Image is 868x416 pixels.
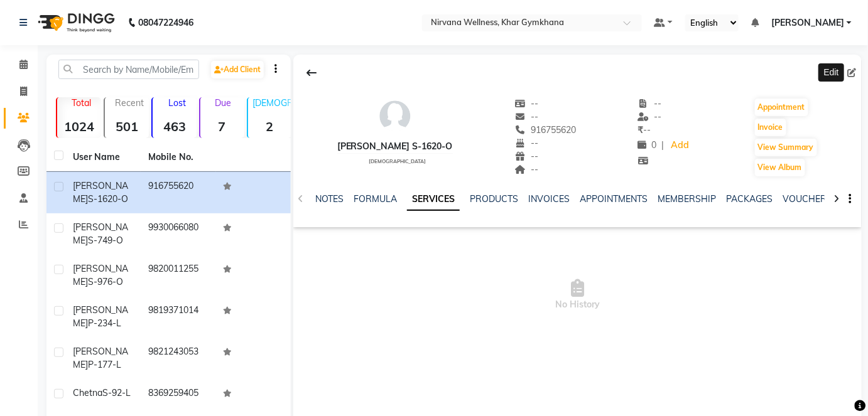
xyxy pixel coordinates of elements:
p: [DEMOGRAPHIC_DATA] [253,97,292,109]
span: 0 [638,139,657,151]
span: [DEMOGRAPHIC_DATA] [369,158,426,164]
td: 9821243053 [141,338,216,379]
th: User Name [65,143,141,172]
button: View Album [755,159,805,176]
span: S-1620-O [88,193,128,205]
span: [PERSON_NAME] [73,346,128,370]
p: Lost [158,97,197,109]
span: -- [514,151,538,162]
a: NOTES [315,193,344,205]
span: S-92-L [102,387,131,398]
span: [PERSON_NAME] [771,16,844,29]
strong: 2 [248,119,292,134]
img: logo [32,5,118,40]
button: Invoice [755,119,786,136]
span: -- [514,98,538,109]
span: -- [514,164,538,175]
span: S-976-O [88,276,123,287]
td: 9930066080 [141,213,216,255]
p: Due [203,97,244,109]
span: -- [638,98,662,109]
span: | [662,139,665,152]
p: Total [62,97,101,109]
div: Edit [819,63,844,82]
a: Add [670,137,692,154]
button: Appointment [755,99,808,116]
strong: 501 [105,119,149,134]
span: ₹ [638,124,644,136]
span: [PERSON_NAME] [73,263,128,287]
div: [PERSON_NAME] S-1620-O [337,140,453,153]
span: -- [638,124,651,136]
span: -- [514,137,538,149]
strong: 7 [200,119,244,134]
img: avatar [376,97,414,135]
a: APPOINTMENTS [580,193,648,205]
a: MEMBERSHIP [658,193,716,205]
span: [PERSON_NAME] [73,180,128,205]
span: -- [514,111,538,122]
th: Mobile No. [141,143,216,172]
td: 8369259405 [141,379,216,410]
b: 08047224946 [138,5,193,40]
div: Back to Client [298,61,325,85]
td: 9819371014 [141,296,216,338]
span: No History [293,232,862,358]
strong: 1024 [57,119,101,134]
a: Add Client [211,61,264,78]
span: P-177-L [88,359,121,370]
span: Chetna [73,387,102,398]
input: Search by Name/Mobile/Email/Code [58,60,199,79]
a: INVOICES [528,193,570,205]
td: 916755620 [141,172,216,213]
a: VOUCHERS [783,193,832,205]
span: S-749-O [88,235,123,246]
a: PRODUCTS [470,193,518,205]
strong: 463 [153,119,197,134]
span: P-234-L [88,317,121,329]
span: [PERSON_NAME] [73,304,128,329]
button: View Summary [755,139,817,156]
span: [PERSON_NAME] [73,221,128,246]
span: -- [638,111,662,122]
td: 9820011255 [141,255,216,296]
a: FORMULA [354,193,397,205]
p: Recent [110,97,149,109]
span: 916755620 [514,124,576,136]
a: SERVICES [407,188,460,211]
a: PACKAGES [726,193,773,205]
